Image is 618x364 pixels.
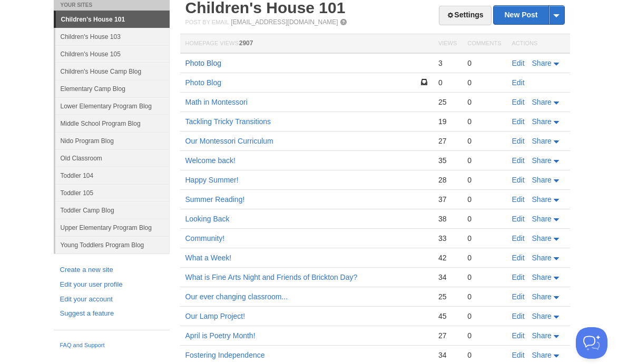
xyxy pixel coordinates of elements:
span: Share [532,195,552,204]
a: Edit [512,137,525,145]
a: Edit [512,234,525,242]
div: 0 [467,136,501,146]
div: 0 [467,195,501,204]
span: Post by Email [185,19,229,25]
a: Upper Elementary Program Blog [55,219,170,236]
a: Math in Montessori [185,98,248,106]
div: 45 [438,311,457,321]
span: Share [532,98,552,106]
th: Homepage Views [180,34,433,54]
div: 0 [467,214,501,224]
span: Share [532,292,552,301]
span: Share [532,156,552,165]
iframe: Help Scout Beacon - Open [576,327,607,359]
div: 27 [438,136,457,146]
div: 35 [438,156,457,165]
a: What is Fine Arts Night and Friends of Brickton Day? [185,273,358,281]
a: Lower Elementary Program Blog [55,97,170,115]
span: Share [532,273,552,281]
div: 25 [438,97,457,107]
div: 27 [438,331,457,340]
div: 0 [467,175,501,185]
th: Comments [462,34,506,54]
div: 0 [467,234,501,243]
a: Edit your user profile [60,279,163,290]
a: Summer Reading! [185,195,245,204]
a: Fostering Independence [185,351,265,359]
a: Edit your account [60,294,163,305]
a: [EMAIL_ADDRESS][DOMAIN_NAME] [231,18,338,26]
div: 0 [467,117,501,126]
a: Toddler 104 [55,167,170,184]
a: Children's House Camp Blog [55,63,170,80]
a: Welcome back! [185,156,236,165]
a: Edit [512,156,525,165]
a: Children's House 105 [55,45,170,63]
a: Happy Summer! [185,176,239,184]
div: 19 [438,117,457,126]
div: 33 [438,234,457,243]
a: Children's House 101 [56,11,170,28]
a: Our ever changing classroom... [185,292,288,301]
div: 25 [438,292,457,301]
a: Edit [512,273,525,281]
a: Edit [512,98,525,106]
a: Edit [512,59,525,67]
span: 2907 [239,39,253,47]
div: 0 [467,331,501,340]
th: Actions [507,34,570,54]
a: Photo Blog [185,59,222,67]
span: Share [532,137,552,145]
a: Edit [512,312,525,320]
span: Share [532,59,552,67]
a: Edit [512,331,525,340]
div: 0 [467,156,501,165]
div: 0 [467,97,501,107]
div: 37 [438,195,457,204]
a: Looking Back [185,215,230,223]
a: Edit [512,351,525,359]
a: Suggest a feature [60,308,163,319]
a: Old Classroom [55,149,170,167]
div: 0 [467,272,501,282]
a: Elementary Camp Blog [55,80,170,97]
a: Edit [512,195,525,204]
div: 28 [438,175,457,185]
span: Share [532,312,552,320]
th: Views [433,34,462,54]
span: Share [532,254,552,262]
div: 0 [438,78,457,87]
a: Edit [512,78,525,87]
div: 34 [438,350,457,360]
a: Toddler 105 [55,184,170,201]
div: 38 [438,214,457,224]
div: 3 [438,58,457,68]
a: What a Week! [185,254,232,262]
a: New Post [494,6,564,24]
a: April is Poetry Month! [185,331,256,340]
a: Settings [439,6,491,25]
span: Share [532,331,552,340]
a: Create a new site [60,265,163,276]
a: Toddler Camp Blog [55,201,170,219]
span: Share [532,176,552,184]
a: Middle School Program Blog [55,115,170,132]
a: Edit [512,292,525,301]
div: 34 [438,272,457,282]
a: Nido Program Blog [55,132,170,149]
span: Share [532,351,552,359]
div: 0 [467,292,501,301]
a: Edit [512,117,525,126]
span: Share [532,234,552,242]
span: Share [532,117,552,126]
div: 0 [467,78,501,87]
a: Children's House 103 [55,28,170,45]
a: Tackling Tricky Transitions [185,117,271,126]
span: Share [532,215,552,223]
a: Our Lamp Project! [185,312,246,320]
a: Edit [512,176,525,184]
a: FAQ and Support [60,341,163,350]
a: Community! [185,234,225,242]
a: Edit [512,254,525,262]
div: 0 [467,350,501,360]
